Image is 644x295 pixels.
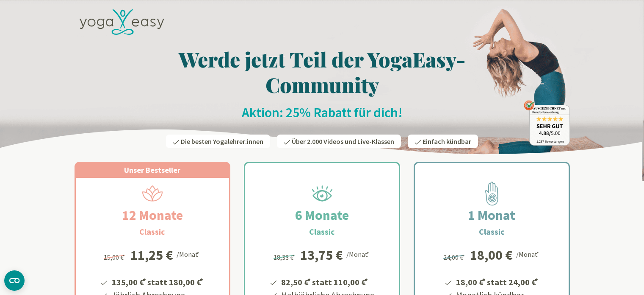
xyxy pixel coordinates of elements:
div: /Monat [346,248,370,259]
img: ausgezeichnet_badge.png [524,100,570,146]
h3: Classic [139,225,165,238]
h2: 1 Monat [448,205,536,225]
li: 82,50 € statt 110,00 € [280,274,375,289]
div: /Monat [516,248,540,259]
span: 18,33 € [274,253,296,261]
div: /Monat [177,248,201,259]
h2: 6 Monate [275,205,369,225]
div: 13,75 € [300,248,343,262]
span: 24,00 € [443,253,466,261]
li: 135,00 € statt 180,00 € [111,274,205,289]
span: Einfach kündbar [423,137,471,146]
button: CMP-Widget öffnen [4,270,25,291]
span: Unser Bestseller [124,165,180,175]
h1: Werde jetzt Teil der YogaEasy-Community [75,46,570,97]
h2: Aktion: 25% Rabatt für dich! [75,104,570,121]
h3: Classic [479,225,505,238]
li: 18,00 € statt 24,00 € [455,274,539,289]
h3: Classic [309,225,335,238]
span: Über 2.000 Videos und Live-Klassen [292,137,394,146]
h2: 12 Monate [102,205,203,225]
div: 11,25 € [130,248,173,262]
span: 15,00 € [104,253,126,261]
span: Die besten Yogalehrer:innen [181,137,263,146]
div: 18,00 € [470,248,513,262]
